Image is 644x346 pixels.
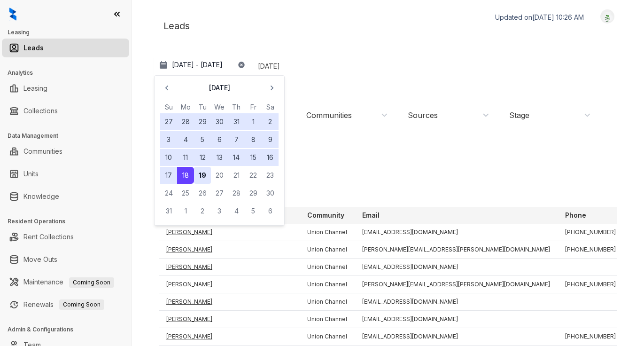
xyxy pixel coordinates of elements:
button: 6 [262,203,279,220]
td: [PHONE_NUMBER] [558,276,623,293]
img: UserAvatar [601,12,614,22]
div: Sources [408,110,438,120]
p: [DATE] [209,83,230,93]
p: [DATE] - [DATE] [172,60,223,70]
td: Union Channel [300,311,355,328]
td: [PERSON_NAME] [159,311,300,328]
button: 2 [194,203,211,220]
button: 18 [177,167,194,184]
button: 29 [194,113,211,130]
button: 30 [262,185,279,202]
li: Renewals [2,295,129,314]
li: Leads [2,39,129,57]
td: Union Channel [300,293,355,311]
td: [PERSON_NAME] [159,259,300,276]
td: Union Channel [300,259,355,276]
th: Friday [245,102,262,112]
td: [PHONE_NUMBER] [558,241,623,259]
button: 20 [211,167,228,184]
td: Union Channel [300,276,355,293]
button: 4 [228,203,245,220]
button: 16 [262,149,279,166]
th: Wednesday [211,102,228,112]
td: [PERSON_NAME] [159,224,300,241]
th: Tuesday [194,102,211,112]
button: 31 [160,203,177,220]
button: 2 [262,113,279,130]
a: Units [23,165,39,183]
button: 11 [177,149,194,166]
li: Leasing [2,79,129,98]
span: Coming Soon [69,277,114,288]
td: [PHONE_NUMBER] [558,224,623,241]
a: Leads [23,39,44,57]
li: Units [2,165,129,183]
button: 3 [211,203,228,220]
button: 31 [228,113,245,130]
button: 3 [160,131,177,148]
th: Sunday [160,102,177,112]
td: [PERSON_NAME][EMAIL_ADDRESS][PERSON_NAME][DOMAIN_NAME] [355,241,558,259]
p: Email [362,211,380,220]
button: [DATE] - [DATE] [154,56,253,73]
td: [EMAIL_ADDRESS][DOMAIN_NAME] [355,224,558,241]
th: Thursday [228,102,245,112]
button: 12 [194,149,211,166]
li: Maintenance [2,273,129,291]
button: 26 [194,185,211,202]
button: 24 [160,185,177,202]
button: 28 [228,185,245,202]
td: [PERSON_NAME] [159,293,300,311]
li: Rent Collections [2,228,129,246]
span: Coming Soon [59,299,104,310]
button: 29 [245,185,262,202]
button: 10 [160,149,177,166]
a: Knowledge [23,187,59,206]
button: 21 [228,167,245,184]
li: Collections [2,102,129,120]
button: 5 [245,203,262,220]
button: 4 [177,131,194,148]
p: Community [307,211,344,220]
a: Leasing [23,79,47,98]
td: [PERSON_NAME] [159,241,300,259]
button: 1 [177,203,194,220]
div: Communities [306,110,352,120]
h3: Data Management [8,132,131,140]
td: [PHONE_NUMBER] [558,328,623,346]
h3: Leasing [8,28,131,37]
li: Knowledge [2,187,129,206]
td: [PERSON_NAME] [159,328,300,346]
button: 8 [245,131,262,148]
td: [PERSON_NAME][EMAIL_ADDRESS][PERSON_NAME][DOMAIN_NAME] [355,276,558,293]
button: 17 [160,167,177,184]
p: Updated on [DATE] 10:26 AM [495,13,584,22]
a: Collections [23,102,58,120]
td: [EMAIL_ADDRESS][DOMAIN_NAME] [355,259,558,276]
button: 9 [262,131,279,148]
div: Leads [154,9,621,42]
button: 6 [211,131,228,148]
button: 19 [194,167,211,184]
th: Saturday [262,102,279,112]
td: Union Channel [300,224,355,241]
h3: Admin & Configurations [8,325,131,334]
button: 30 [211,113,228,130]
a: RenewalsComing Soon [23,295,104,314]
li: Communities [2,142,129,161]
a: Move Outs [23,250,57,269]
h3: Analytics [8,69,131,77]
li: Move Outs [2,250,129,269]
button: 25 [177,185,194,202]
td: [EMAIL_ADDRESS][DOMAIN_NAME] [355,311,558,328]
button: 28 [177,113,194,130]
button: 15 [245,149,262,166]
div: [DATE] [255,59,289,73]
td: Union Channel [300,328,355,346]
a: Communities [23,142,62,161]
a: Rent Collections [23,228,74,246]
td: [EMAIL_ADDRESS][DOMAIN_NAME] [355,293,558,311]
td: Union Channel [300,241,355,259]
th: Monday [177,102,194,112]
button: 27 [211,185,228,202]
